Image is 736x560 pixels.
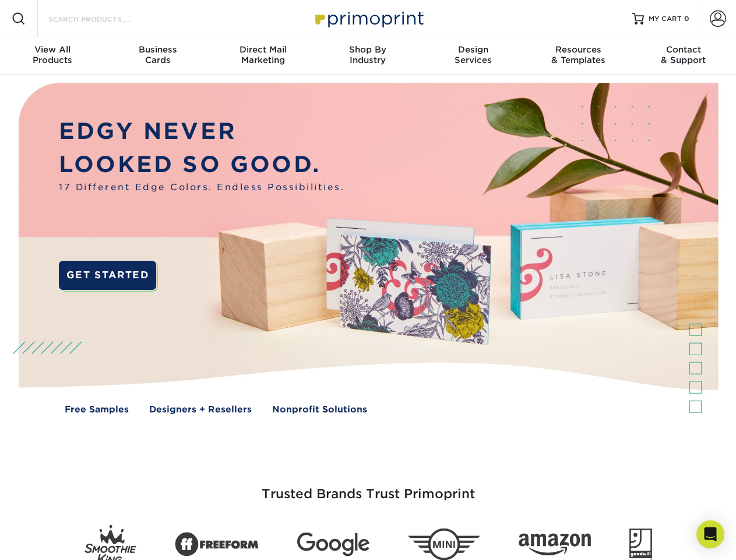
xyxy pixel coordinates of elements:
a: Direct MailMarketing [210,37,315,75]
a: Nonprofit Solutions [272,403,367,416]
span: MY CART [649,14,682,24]
div: Industry [315,44,420,65]
h3: Trusted Brands Trust Primoprint [27,459,709,516]
span: 17 Different Edge Colors. Endless Possibilities. [59,181,344,194]
img: Google [297,533,369,556]
p: LOOKED SO GOOD. [59,148,344,181]
img: Primoprint [310,6,427,31]
span: Direct Mail [210,44,315,55]
img: Amazon [519,534,591,556]
img: Goodwill [629,528,652,560]
span: Design [421,44,526,55]
input: SEARCH PRODUCTS..... [47,12,161,26]
div: Cards [105,44,210,65]
span: Contact [631,44,736,55]
span: Resources [526,44,631,55]
p: EDGY NEVER [59,115,344,148]
a: DesignServices [421,37,526,75]
div: Open Intercom Messenger [696,520,724,548]
a: GET STARTED [59,261,156,290]
div: Services [421,44,526,65]
a: Contact& Support [631,37,736,75]
div: Marketing [210,44,315,65]
a: Free Samples [65,403,129,416]
a: BusinessCards [105,37,210,75]
a: Shop ByIndustry [315,37,420,75]
div: & Templates [526,44,631,65]
div: & Support [631,44,736,65]
span: Business [105,44,210,55]
a: Designers + Resellers [149,403,252,416]
span: 0 [684,15,689,23]
iframe: Google Customer Reviews [3,524,99,556]
a: Resources& Templates [526,37,631,75]
span: Shop By [315,44,420,55]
